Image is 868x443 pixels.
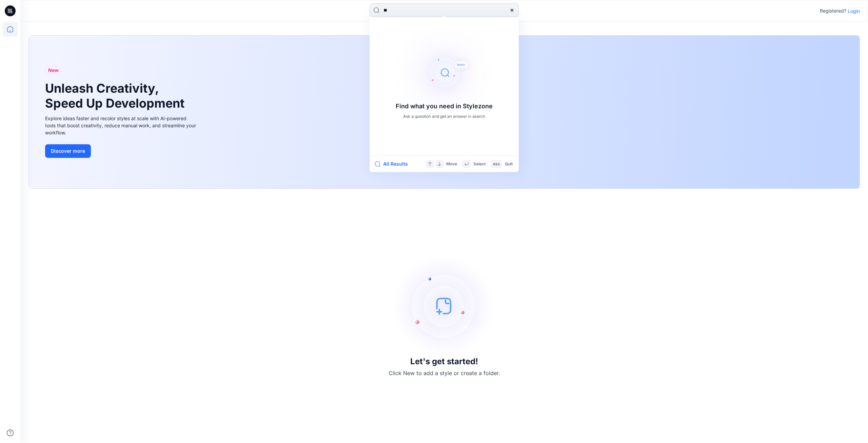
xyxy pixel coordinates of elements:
img: Find what you need [390,18,498,127]
p: Click New to add a style or create a folder. [389,369,500,377]
a: Discover more [45,144,198,158]
h1: Unleash Creativity, Speed Up Development [45,81,188,110]
h3: Let's get started! [410,357,478,366]
p: esc [493,161,500,168]
button: All Results [375,160,412,168]
img: empty-state-image.svg [393,255,495,357]
span: New [48,66,59,74]
p: Registered? [820,7,846,15]
p: Login [848,7,860,15]
button: Discover more [45,144,91,158]
p: Move [446,161,457,168]
p: Select [473,161,486,168]
div: Explore ideas faster and recolor styles at scale with AI-powered tools that boost creativity, red... [45,115,198,136]
p: Quit [505,161,513,168]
